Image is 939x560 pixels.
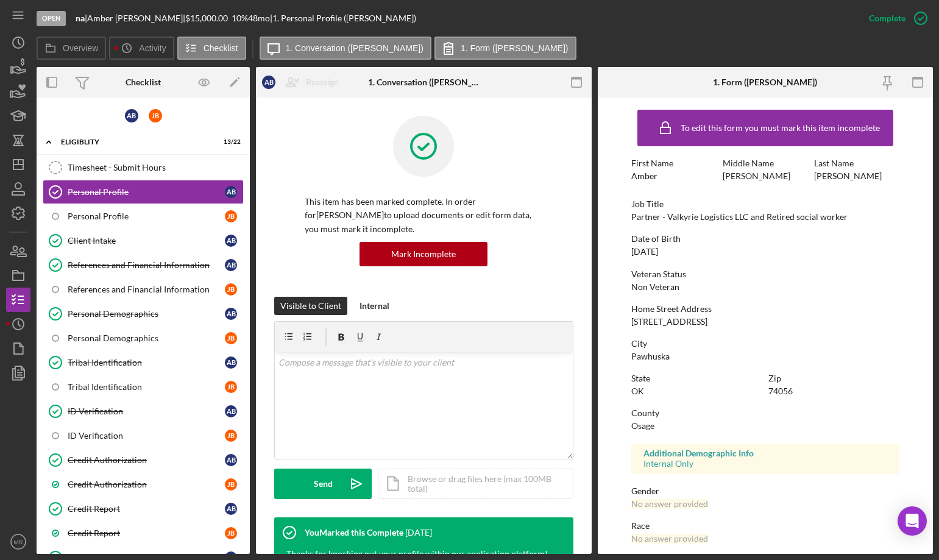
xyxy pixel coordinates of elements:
div: First Name [631,158,717,168]
div: Last Name [814,158,899,168]
div: Complete [869,6,905,30]
div: Internal [360,297,389,315]
div: City [631,339,899,349]
div: 10 % [232,13,248,23]
div: Internal Only [643,459,887,469]
div: Partner - Valkyrie Logistics LLC and Retired social worker [631,212,848,222]
label: 1. Form ([PERSON_NAME]) [461,43,569,53]
a: Credit AuthorizationAB [43,448,244,472]
button: Internal [353,297,395,315]
div: Credit Report [68,528,225,538]
div: | [76,13,87,23]
div: No answer provided [631,534,708,544]
a: Personal DemographicsJB [43,326,244,350]
a: Personal ProfileAB [43,180,244,204]
div: 1. Conversation ([PERSON_NAME]) [368,77,480,87]
div: A B [225,503,237,515]
div: Client Intake [68,236,225,246]
div: J B [225,478,237,491]
b: na [76,13,85,23]
div: Credit Authorization [68,455,225,465]
div: Osage [631,421,654,431]
div: State [631,374,762,383]
button: 1. Conversation ([PERSON_NAME]) [260,37,431,60]
button: Mark Incomplete [360,242,487,266]
div: Mark Incomplete [391,242,456,266]
div: Thanks for knocking out your profile within our application platform! [286,548,548,560]
div: ID Verification [68,431,225,441]
div: Open [37,11,66,26]
label: 1. Conversation ([PERSON_NAME]) [286,43,423,53]
div: Checklist [126,77,161,87]
div: A B [225,259,237,271]
div: A B [225,356,237,369]
a: Credit ReportAB [43,497,244,521]
div: Gender [631,486,899,496]
div: Amber [631,171,657,181]
div: A B [225,454,237,466]
button: ABReassign [256,70,351,94]
label: Activity [139,43,166,53]
div: J B [225,381,237,393]
div: Open Intercom Messenger [898,506,927,536]
label: Overview [63,43,98,53]
button: Visible to Client [274,297,347,315]
div: Amber [PERSON_NAME] | [87,13,185,23]
div: [STREET_ADDRESS] [631,317,707,327]
a: Credit ReportJB [43,521,244,545]
div: Veteran Status [631,269,899,279]
div: [PERSON_NAME] [723,171,790,181]
div: [DATE] [631,247,658,257]
a: Client IntakeAB [43,229,244,253]
text: MR [14,539,23,545]
div: ID Verification [68,406,225,416]
div: Home Street Address [631,304,899,314]
time: 2025-08-21 16:32 [405,528,432,537]
div: A B [225,405,237,417]
a: Tribal IdentificationAB [43,350,244,375]
button: Checklist [177,37,246,60]
button: Complete [857,6,933,30]
div: To edit this form you must mark this item incomplete [681,123,880,133]
div: Tribal Identification [68,382,225,392]
div: Personal Profile [68,187,225,197]
div: Race [631,521,899,531]
div: Eligiblity [61,138,210,146]
div: You Marked this Complete [305,528,403,537]
div: 13 / 22 [219,138,241,146]
div: J B [225,527,237,539]
div: Non Veteran [631,282,679,292]
div: Zip [768,374,899,383]
div: Middle Name [723,158,808,168]
button: 1. Form ([PERSON_NAME]) [434,37,576,60]
div: Credit Report [68,504,225,514]
div: County [631,408,899,418]
a: Personal ProfileJB [43,204,244,229]
div: J B [225,430,237,442]
button: Activity [109,37,174,60]
div: 74056 [768,386,793,396]
a: ID VerificationAB [43,399,244,424]
a: Personal DemographicsAB [43,302,244,326]
div: Credit Authorization [68,480,225,489]
div: Date of Birth [631,234,899,244]
div: References and Financial Information [68,285,225,294]
div: | 1. Personal Profile ([PERSON_NAME]) [270,13,416,23]
div: J B [225,283,237,296]
a: ID VerificationJB [43,424,244,448]
label: Checklist [204,43,238,53]
div: Timesheet - Submit Hours [68,163,243,172]
div: Personal Profile [68,211,225,221]
div: A B [262,76,275,89]
div: Personal Demographics [68,309,225,319]
div: Tribal Identification [68,358,225,367]
a: References and Financial InformationAB [43,253,244,277]
a: Timesheet - Submit Hours [43,155,244,180]
div: Visible to Client [280,297,341,315]
a: Tribal IdentificationJB [43,375,244,399]
div: Personal Demographics [68,333,225,343]
div: Reassign [306,70,339,94]
div: 48 mo [248,13,270,23]
div: Job Title [631,199,899,209]
div: OK [631,386,644,396]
